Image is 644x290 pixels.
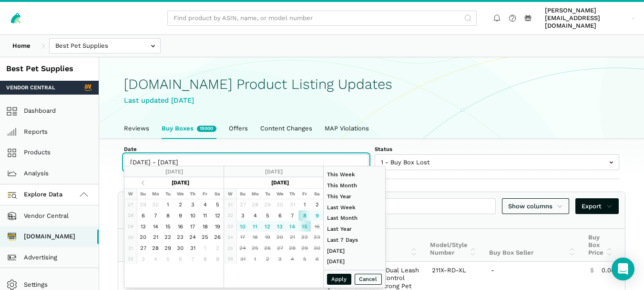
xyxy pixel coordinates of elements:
h1: [DOMAIN_NAME] Product Listing Updates [124,76,619,92]
td: 10 [236,221,249,232]
a: [PERSON_NAME][EMAIL_ADDRESS][DOMAIN_NAME] [542,5,638,32]
th: Fr [199,188,211,199]
span: Explore Data [10,189,63,201]
td: 11 [199,210,211,221]
button: Apply [327,274,352,285]
th: Buy Box Price: activate to sort column ascending [582,229,619,262]
td: 5 [162,254,174,265]
td: 30 [149,199,162,210]
td: 12 [211,210,224,221]
td: 27 [236,199,249,210]
td: 21 [286,232,298,243]
td: 21 [149,232,162,243]
td: 6 [137,210,149,221]
td: 24 [236,243,249,254]
td: 16 [311,221,323,232]
li: This Year [324,191,385,202]
td: 30 [274,199,286,210]
li: [DATE] [324,245,385,256]
th: [DATE] [249,177,311,188]
td: 23 [311,232,323,243]
td: 4 [249,210,261,221]
td: 4 [149,254,162,265]
th: W [224,188,236,199]
a: Offers [223,118,254,139]
td: 19 [211,221,224,232]
td: 18 [249,232,261,243]
td: 4 [199,199,211,210]
th: We [274,188,286,199]
td: 5 [211,199,224,210]
div: Last updated [DATE] [124,95,619,106]
a: MAP Violations [318,118,375,139]
td: 28 [149,243,162,254]
td: 8 [199,254,211,265]
td: 22 [162,232,174,243]
td: 5 [261,210,274,221]
td: 5 [298,254,311,265]
td: 4 [286,254,298,265]
li: Last Year [324,224,385,235]
td: 29 [137,199,149,210]
th: Buy Box Seller: activate to sort column ascending [483,229,582,262]
input: Find product by ASIN, name, or model number [167,11,477,26]
a: Show columns [502,198,570,214]
td: 30 [124,232,137,243]
td: 2 [174,199,186,210]
td: 8 [298,210,311,221]
li: This Week [324,169,385,180]
td: 17 [236,232,249,243]
input: 1 - Buy Box Lost [375,154,619,170]
th: Th [186,188,199,199]
td: 3 [236,210,249,221]
td: 3 [137,254,149,265]
td: 12 [261,221,274,232]
td: 25 [199,232,211,243]
span: Export [582,202,613,211]
td: 32 [124,254,137,265]
th: Su [236,188,249,199]
td: 6 [311,254,323,265]
td: 9 [174,210,186,221]
td: 20 [137,232,149,243]
span: [PERSON_NAME][EMAIL_ADDRESS][DOMAIN_NAME] [545,7,628,30]
td: 13 [274,221,286,232]
td: 6 [274,210,286,221]
td: 20 [274,232,286,243]
a: Reviews [118,118,155,139]
th: Sa [311,188,323,199]
th: Model/Style Number: activate to sort column ascending [424,229,483,262]
td: 31 [186,243,199,254]
div: Best Pet Supplies [6,64,92,75]
td: 27 [274,243,286,254]
th: Sa [211,188,224,199]
label: Status [375,145,619,153]
span: Show columns [508,202,563,211]
td: 2 [311,199,323,210]
li: Last 7 Days [324,235,385,246]
td: 19 [261,232,274,243]
span: Vendor Central [6,84,55,91]
th: Date: activate to sort column ascending [118,229,168,262]
td: 33 [224,221,236,232]
td: 26 [211,232,224,243]
td: 22 [298,232,311,243]
th: W [124,188,137,199]
span: 0.00 [602,267,615,274]
td: 2 [261,254,274,265]
td: 18 [199,221,211,232]
li: Last Month [324,213,385,224]
td: 28 [249,199,261,210]
td: 1 [162,199,174,210]
td: 16 [174,221,186,232]
th: Su [137,188,149,199]
td: 1 [249,254,261,265]
th: Th [286,188,298,199]
td: 3 [274,254,286,265]
td: 29 [162,243,174,254]
td: 8 [162,210,174,221]
td: 35 [224,243,236,254]
td: 31 [224,199,236,210]
th: Mo [149,188,162,199]
td: 34 [224,232,236,243]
